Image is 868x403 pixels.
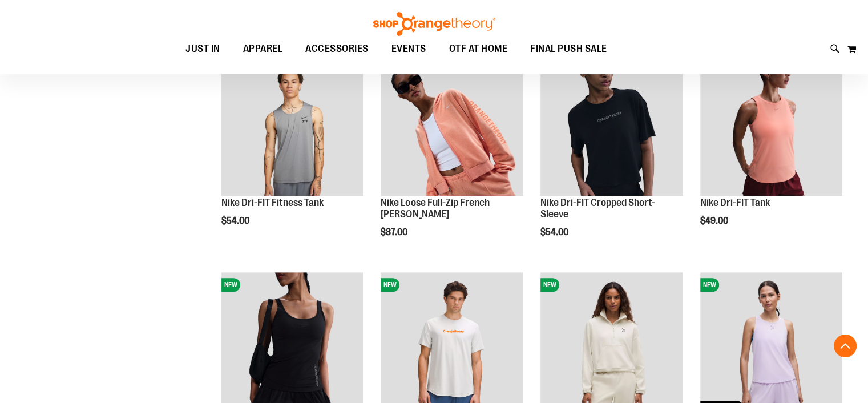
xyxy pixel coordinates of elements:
[540,278,559,292] span: NEW
[381,54,523,196] img: Nike Loose Full-Zip French Terry Hoodie
[221,54,364,196] img: Nike Dri-FIT Fitness Tank
[695,48,848,255] div: product
[380,36,438,62] a: EVENTS
[438,36,519,62] a: OTF AT HOME
[221,216,251,226] span: $54.00
[294,36,380,62] a: ACCESSORIES
[185,36,220,62] span: JUST IN
[174,36,232,62] a: JUST IN
[700,278,719,292] span: NEW
[540,54,683,196] img: Nike Dri-FIT Cropped Short-Sleeve
[381,197,489,220] a: Nike Loose Full-Zip French [PERSON_NAME]
[700,197,770,208] a: Nike Dri-FIT Tank
[700,54,842,198] a: Nike Dri-FIT TankNEW
[449,36,508,62] span: OTF AT HOME
[381,278,399,292] span: NEW
[221,278,240,292] span: NEW
[221,54,364,198] a: Nike Dri-FIT Fitness TankNEW
[305,36,369,62] span: ACCESSORIES
[700,54,842,196] img: Nike Dri-FIT Tank
[700,216,730,226] span: $49.00
[381,227,409,237] span: $87.00
[540,227,570,237] span: $54.00
[535,48,688,266] div: product
[232,36,294,62] a: APPAREL
[519,36,619,62] a: FINAL PUSH SALE
[834,335,857,357] button: Back To Top
[243,36,283,62] span: APPAREL
[391,36,426,62] span: EVENTS
[530,36,607,62] span: FINAL PUSH SALE
[216,48,369,255] div: product
[540,197,655,220] a: Nike Dri-FIT Cropped Short-Sleeve
[540,54,683,198] a: Nike Dri-FIT Cropped Short-SleeveNEW
[375,48,528,266] div: product
[381,54,523,198] a: Nike Loose Full-Zip French Terry HoodieNEW
[221,197,324,208] a: Nike Dri-FIT Fitness Tank
[372,12,497,36] img: Shop Orangetheory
